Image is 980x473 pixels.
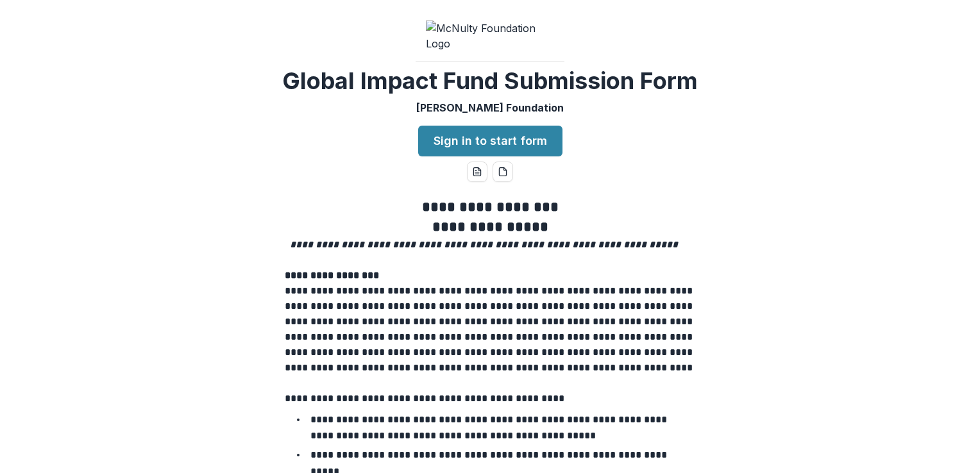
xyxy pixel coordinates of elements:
[426,21,554,51] img: McNulty Foundation Logo
[282,67,698,95] h2: Global Impact Fund Submission Form
[418,126,562,156] a: Sign in to start form
[467,162,487,182] button: word-download
[416,100,564,115] p: [PERSON_NAME] Foundation
[493,162,513,182] button: pdf-download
